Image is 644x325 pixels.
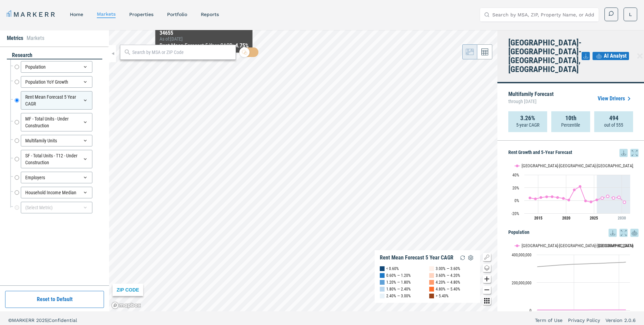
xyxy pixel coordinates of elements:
button: Show Tampa-St. Petersburg-Clearwater, FL [515,163,584,168]
path: Saturday, 28 Jun, 20:00, 1. Tampa-St. Petersburg-Clearwater, FL. [596,198,598,201]
a: markets [97,11,116,17]
text: 400,000,000 [512,253,531,257]
text: 20% [512,186,519,190]
div: Employers [21,172,92,183]
div: Household Income Median [21,187,92,198]
svg: Interactive chart [508,237,633,322]
a: home [70,12,83,17]
path: Thursday, 28 Jun, 20:00, 4.93. Tampa-St. Petersburg-Clearwater, FL. [618,196,620,199]
tspan: 2030 [618,216,626,221]
li: Markets [27,34,44,42]
div: 3.60% — 4.20% [436,272,460,279]
path: Saturday, 28 Jun, 20:00, 2.51. Tampa-St. Petersburg-Clearwater, FL. [534,197,537,200]
p: Percentile [561,122,580,128]
path: Tuesday, 28 Jun, 20:00, 21.8. Tampa-St. Petersburg-Clearwater, FL. [579,185,582,188]
div: As of : [DATE] [160,36,249,42]
strong: 494 [609,115,618,122]
tspan: 2025 [590,216,598,221]
a: Mapbox logo [111,301,141,309]
button: Reset to Default [5,291,104,308]
div: 1.20% — 1.80% [386,279,411,286]
b: 4.75% [235,42,249,49]
path: Thursday, 28 Jun, 20:00, 4.63. Tampa-St. Petersburg-Clearwater, FL. [556,196,559,199]
text: 0 [529,308,531,313]
p: 5-year CAGR [516,122,539,128]
path: Friday, 28 Jun, 20:00, 3.21. Tampa-St. Petersburg-Clearwater, FL. [562,197,565,200]
h5: Population [508,229,639,237]
div: < 0.60% [386,265,399,272]
div: ZIP CODE [113,284,143,296]
path: Friday, 28 Jun, 20:00, -2.27. Tampa-St. Petersburg-Clearwater, FL. [590,200,593,203]
span: © [8,317,12,323]
button: Show USA [591,243,605,248]
canvas: Map [109,30,497,311]
text: 200,000,000 [512,281,531,285]
path: Wednesday, 28 Jun, 20:00, 5.93. Tampa-St. Petersburg-Clearwater, FL. [551,195,554,198]
text: 0% [514,198,519,203]
path: Friday, 28 Jun, 20:00, 3.98. Tampa-St. Petersburg-Clearwater, FL. [529,197,531,199]
div: 4.20% — 4.80% [436,279,460,286]
p: out of 555 [604,122,623,128]
g: Tampa-St. Petersburg-Clearwater, FL, line 2 of 2 with 5 data points. [601,195,626,203]
p: Multifamily Forecast [508,91,554,106]
a: reports [201,12,219,17]
button: L [624,8,637,21]
span: AI Analyst [604,52,627,60]
div: Map Tooltip Content [160,30,249,50]
img: Settings [467,254,475,262]
div: Population [21,61,92,73]
div: SF - Total Units - T12 - Under Construction [21,150,92,168]
span: through [DATE] [508,97,554,106]
span: MARKERR [12,317,36,323]
span: Confidential [48,317,77,323]
path: Sunday, 28 Jun, 20:00, 0.66. Tampa-St. Petersburg-Clearwater, FL. [568,199,570,201]
div: Multifamily Units [21,135,92,146]
div: Rent Mean Forecast 5 Year CAGR : [160,42,249,50]
div: 2.40% — 3.00% [386,293,411,299]
input: Search by MSA or ZIP Code [132,49,232,56]
button: Show Tampa-St. Petersburg-Clearwater, FL [515,243,584,248]
a: Privacy Policy [568,317,600,324]
div: 3.00% — 3.60% [436,265,460,272]
text: -20% [511,211,519,216]
a: Portfolio [167,12,187,17]
h4: [GEOGRAPHIC_DATA]-[GEOGRAPHIC_DATA]-[GEOGRAPHIC_DATA], [GEOGRAPHIC_DATA] [508,38,582,74]
tspan: 2020 [562,216,570,221]
div: research [7,52,102,59]
button: Show/Hide Legend Map Button [483,253,491,261]
div: Rent Mean Forecast 5 Year CAGR [380,254,453,261]
span: L [629,11,632,18]
div: Rent Mean Forecast 5 Year CAGR [21,91,92,110]
div: Rent Growth and 5-Year Forecast. Highcharts interactive chart. [508,157,639,225]
input: Search by MSA, ZIP, Property Name, or Address [492,8,595,22]
path: Monday, 28 Jun, 20:00, 6.55. Tampa-St. Petersburg-Clearwater, FL. [606,195,609,198]
path: Wednesday, 28 Jun, 20:00, 3.9. Tampa-St. Petersburg-Clearwater, FL. [612,197,615,199]
svg: Interactive chart [508,157,633,225]
div: 0.60% — 1.20% [386,272,411,279]
div: (Select Metric) [21,202,92,213]
a: MARKERR [7,10,56,19]
path: Tuesday, 28 Jun, 20:00, 5.8. Tampa-St. Petersburg-Clearwater, FL. [545,195,548,198]
li: Metrics [7,34,23,42]
div: Population. Highcharts interactive chart. [508,237,639,322]
div: 1.80% — 2.40% [386,286,411,293]
span: 2025 | [36,317,48,323]
strong: 3.26% [520,115,535,122]
text: [GEOGRAPHIC_DATA] [598,243,635,248]
a: Version 2.0.6 [605,317,636,324]
button: Zoom out map button [483,286,491,294]
a: properties [129,12,153,17]
h5: Rent Growth and 5-Year Forecast [508,149,639,157]
path: Sunday, 28 Jun, 20:00, 3.76. Tampa-St. Petersburg-Clearwater, FL. [601,197,604,199]
path: Sunday, 28 Jun, 20:00, 4.69. Tampa-St. Petersburg-Clearwater, FL. [540,196,542,199]
a: Term of Use [535,317,563,324]
button: Zoom in map button [483,275,491,283]
strong: 10th [565,115,576,122]
tspan: 2015 [534,216,542,221]
a: View Drivers [598,95,633,103]
button: Other options map button [483,297,491,305]
div: 34655 [160,30,249,36]
div: MF - Total Units - Under Construction [21,113,92,131]
path: Friday, 28 Jun, 20:00, -2.59. Tampa-St. Petersburg-Clearwater, FL. [623,201,626,203]
img: Reload Legend [459,254,467,262]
